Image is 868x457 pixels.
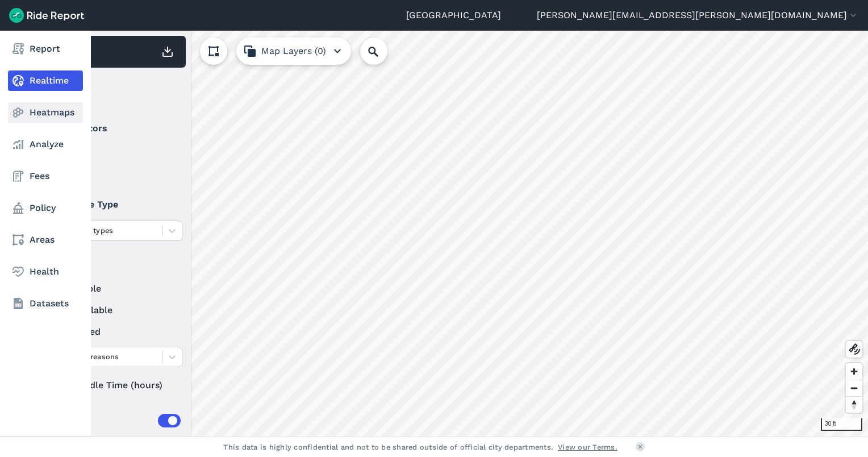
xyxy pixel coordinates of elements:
[46,405,181,437] summary: Areas
[46,113,181,144] summary: Operators
[8,39,83,59] a: Report
[41,73,186,108] div: Filter
[46,189,181,221] summary: Vehicle Type
[8,230,83,250] a: Areas
[46,375,182,396] div: Idle Time (hours)
[8,166,83,186] a: Fees
[846,363,862,380] button: Zoom in
[46,304,182,317] label: unavailable
[46,325,182,339] label: reserved
[537,9,859,22] button: [PERSON_NAME][EMAIL_ADDRESS][PERSON_NAME][DOMAIN_NAME]
[846,380,862,396] button: Zoom out
[9,8,84,23] img: Ride Report
[236,38,351,65] button: Map Layers (0)
[61,414,181,427] div: Areas
[8,102,83,123] a: Heatmaps
[46,144,182,158] label: Bird
[558,442,617,452] a: View our Terms.
[46,282,182,296] label: available
[36,31,868,437] canvas: Map
[8,261,83,282] a: Health
[821,418,862,431] div: 30 ft
[46,166,182,180] label: Lime
[846,396,862,413] button: Reset bearing to north
[8,293,83,314] a: Datasets
[46,250,181,282] summary: Status
[406,9,501,22] a: [GEOGRAPHIC_DATA]
[360,38,406,65] input: Search Location or Vehicles
[8,134,83,155] a: Analyze
[8,70,83,91] a: Realtime
[8,198,83,218] a: Policy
